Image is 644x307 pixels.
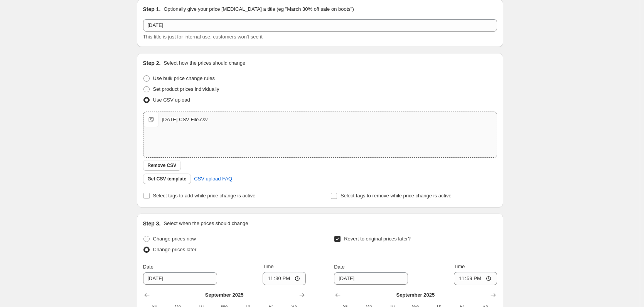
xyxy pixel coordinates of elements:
[143,59,161,67] h2: Step 2.
[143,160,181,171] button: Remove CSV
[341,193,452,199] span: Select tags to remove while price change is active
[153,193,256,199] span: Select tags to add while price change is active
[332,290,343,300] button: Show previous month, August 2025
[142,290,152,300] button: Show previous month, August 2025
[162,116,208,123] div: [DATE] CSV File.csv
[143,174,191,184] button: Get CSV template
[143,272,217,285] input: 8/26/2025
[344,236,411,242] span: Revert to original prices later?
[334,272,408,285] input: 8/26/2025
[263,264,273,269] span: Time
[143,19,497,32] input: 30% off holiday sale
[148,162,177,169] span: Remove CSV
[454,272,497,285] input: 12:00
[297,290,307,300] button: Show next month, October 2025
[263,272,306,285] input: 12:00
[148,176,187,182] span: Get CSV template
[153,86,219,92] span: Set product prices individually
[454,264,465,269] span: Time
[143,34,263,40] span: This title is just for internal use, customers won't see it
[164,5,354,13] p: Optionally give your price [MEDICAL_DATA] a title (eg "March 30% off sale on boots")
[189,173,237,185] a: CSV upload FAQ
[143,5,161,13] h2: Step 1.
[143,264,153,270] span: Date
[164,59,245,67] p: Select how the prices should change
[153,97,190,103] span: Use CSV upload
[488,290,499,300] button: Show next month, October 2025
[153,247,197,252] span: Change prices later
[164,220,248,227] p: Select when the prices should change
[334,264,344,270] span: Date
[143,220,161,227] h2: Step 3.
[153,236,196,242] span: Change prices now
[153,75,215,81] span: Use bulk price change rules
[194,175,232,183] span: CSV upload FAQ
